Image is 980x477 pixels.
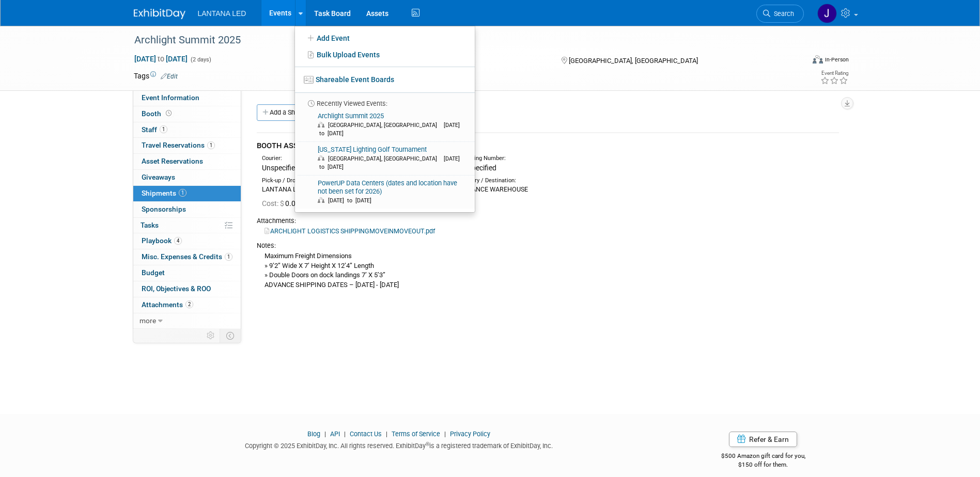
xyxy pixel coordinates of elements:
a: more [133,313,241,329]
a: Tasks [133,218,241,233]
span: more [139,316,156,325]
span: [GEOGRAPHIC_DATA], [GEOGRAPHIC_DATA] [328,122,442,129]
div: Maximum Freight Dimensions » 9’2” Wide X 7’ Height X 12’4” Length » Double Doors on dock landings... [257,250,839,290]
span: Attachments [142,300,193,309]
a: Budget [133,265,241,281]
div: Archlight Summit 2025 [131,31,788,50]
span: 1 [225,253,232,261]
a: Attachments2 [133,297,241,313]
div: $500 Amazon gift card for you, [680,445,847,469]
td: Personalize Event Tab Strip [202,329,220,342]
span: [DATE] to [DATE] [328,197,377,204]
a: Add a Shipment [257,104,321,121]
div: Event Format [743,54,849,69]
span: | [383,430,390,438]
td: Tags [134,71,178,81]
a: Giveaways [133,170,241,185]
span: Asset Reservations [142,157,203,165]
span: 4 [174,237,182,245]
span: Booth not reserved yet [164,109,174,117]
span: Playbook [142,236,182,245]
div: $150 off for them. [680,460,847,469]
span: ROI, Objectives & ROO [142,284,211,293]
a: Playbook4 [133,233,241,249]
div: Tracking Number: [459,154,691,163]
a: Asset Reservations [133,154,241,169]
a: Staff1 [133,122,241,138]
div: Attachments: [257,216,839,226]
a: Refer & Earn [729,432,797,447]
div: LANTANA LED SF OFFICE [262,185,444,194]
span: 0.00 [262,199,304,208]
span: Shipments [142,189,186,197]
a: Travel Reservations1 [133,138,241,153]
div: ADVANCE WAREHOUSE [459,185,641,194]
span: [GEOGRAPHIC_DATA], [GEOGRAPHIC_DATA] [328,155,442,162]
span: [DATE] to [DATE] [318,155,460,170]
span: Search [770,10,794,18]
a: PowerUP Data Centers (dates and location have not been set for 2026) [DATE] to [DATE] [298,176,471,209]
a: ARCHLIGHT LOGISTICS SHIPPINGMOVEINMOVEOUT.pdf [265,227,435,235]
a: Edit [161,73,178,80]
span: LANTANA LED [198,9,246,18]
span: Giveaways [142,173,175,181]
a: Terms of Service [392,430,440,438]
a: Add Event [295,30,475,46]
span: 1 [179,189,186,197]
a: Booth [133,106,241,122]
a: Search [756,5,804,23]
a: Misc. Expenses & Credits1 [133,249,241,265]
a: [US_STATE] Lighting Golf Tournament [GEOGRAPHIC_DATA], [GEOGRAPHIC_DATA] [DATE] to [DATE] [298,142,471,175]
sup: ® [426,441,429,447]
span: Sponsorships [142,205,186,213]
span: Event Information [142,93,199,102]
div: Event Rating [820,71,848,76]
span: 1 [160,125,167,133]
span: Tasks [141,221,159,229]
img: seventboard-3.png [304,76,314,84]
div: Copyright © 2025 ExhibitDay, Inc. All rights reserved. ExhibitDay is a registered trademark of Ex... [134,439,665,451]
span: Staff [142,125,167,134]
div: Delivery / Destination: [459,177,641,185]
span: Budget [142,268,165,277]
a: API [330,430,340,438]
div: Courier: [262,154,444,163]
span: Booth [142,109,174,118]
a: ROI, Objectives & ROO [133,281,241,297]
div: BOOTH ASSESTS [257,140,839,151]
span: Unspecified [459,164,496,172]
span: [DATE] [DATE] [134,54,188,63]
span: 1 [207,141,215,149]
span: Cost: $ [262,199,285,208]
a: Shareable Event Boards [295,70,475,89]
span: | [322,430,329,438]
a: Event Information [133,90,241,106]
a: Blog [307,430,320,438]
img: Format-Inperson.png [813,55,823,63]
div: Notes: [257,241,839,250]
div: Pick-up / Drop-Off: [262,177,444,185]
img: Jane Divis [817,4,837,23]
div: In-Person [825,56,849,63]
td: Toggle Event Tabs [220,329,241,342]
a: Bulk Upload Events [295,46,475,63]
span: | [341,430,348,438]
li: Recently Viewed Events: [295,92,475,108]
span: Misc. Expenses & Credits [142,252,232,261]
span: to [156,55,166,63]
a: Shipments1 [133,186,241,201]
span: Travel Reservations [142,141,215,149]
div: Unspecified [262,163,444,173]
a: Archlight Summit 2025 [GEOGRAPHIC_DATA], [GEOGRAPHIC_DATA] [DATE] to [DATE] [298,108,471,141]
span: 2 [185,300,193,308]
a: Sponsorships [133,202,241,217]
span: | [442,430,448,438]
a: Privacy Policy [450,430,490,438]
span: [DATE] to [DATE] [318,122,460,137]
span: [GEOGRAPHIC_DATA], [GEOGRAPHIC_DATA] [569,57,698,65]
img: ExhibitDay [134,9,185,19]
span: (2 days) [190,56,211,63]
a: Contact Us [350,430,382,438]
